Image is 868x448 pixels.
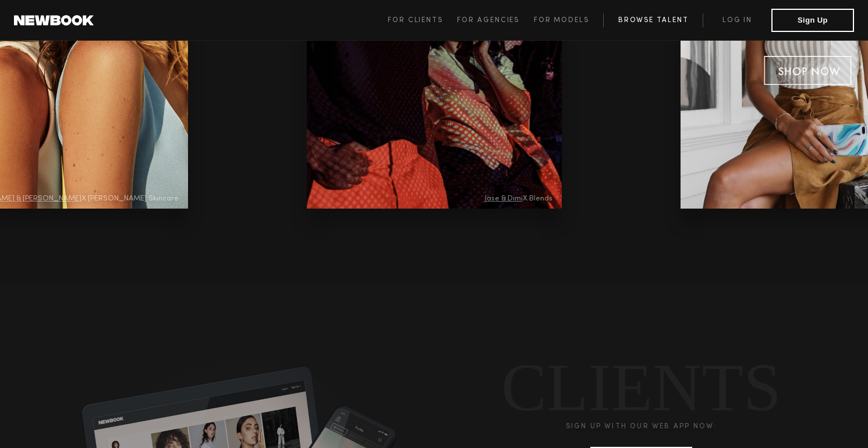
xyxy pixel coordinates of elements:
a: Log in [703,13,771,27]
span: For Clients [388,17,443,24]
a: Browse Talent [603,13,703,27]
span: For Agencies [457,17,519,24]
span: X Blends [484,195,552,203]
button: Sign Up [771,9,854,32]
div: Sign up with our web app now: [566,423,717,431]
span: Jase & Dimi [484,195,523,202]
a: For Agencies [457,13,533,27]
a: For Models [534,13,604,27]
div: CLIENTS [501,360,781,415]
a: For Clients [388,13,457,27]
span: For Models [534,17,589,24]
